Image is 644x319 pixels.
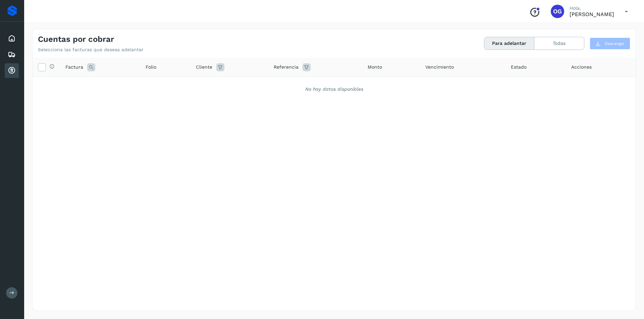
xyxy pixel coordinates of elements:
span: Folio [146,64,156,71]
span: Referencia [274,64,299,71]
p: Selecciona las facturas que deseas adelantar [38,47,144,53]
span: Vencimiento [425,64,454,71]
div: Cuentas por cobrar [5,63,19,78]
div: Inicio [5,31,19,46]
span: Factura [65,64,83,71]
button: Descargar [590,37,630,50]
span: Cliente [196,64,212,71]
h4: Cuentas por cobrar [38,34,114,44]
p: Hola, [570,5,614,11]
p: OSCAR GUZMAN LOPEZ [570,11,614,17]
span: Descargar [605,41,625,47]
span: Acciones [571,64,592,71]
button: Para adelantar [484,37,534,50]
span: Estado [511,64,527,71]
div: Embarques [5,47,19,62]
button: Todas [534,37,584,50]
span: Monto [368,64,382,71]
div: No hay datos disponibles [41,86,627,93]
